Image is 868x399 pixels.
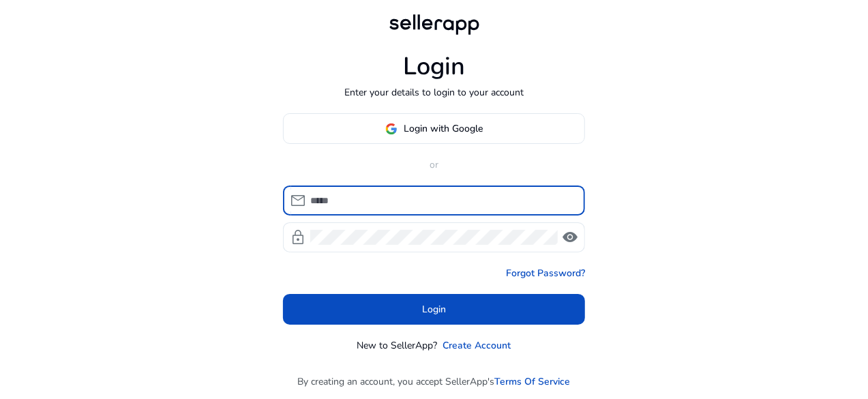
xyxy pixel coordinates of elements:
a: Forgot Password? [506,266,585,280]
span: Login [422,302,446,316]
h1: Login [403,52,465,81]
span: mail [290,192,306,209]
p: or [283,158,585,172]
span: lock [290,229,306,246]
img: google-logo.svg [385,123,398,135]
button: Login with Google [283,113,585,144]
a: Create Account [443,338,511,353]
span: visibility [562,229,578,246]
p: New to SellerApp? [357,338,438,353]
span: Login with Google [404,121,483,136]
p: Enter your details to login to your account [344,85,524,100]
button: Login [283,294,585,325]
a: Terms Of Service [495,374,571,389]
